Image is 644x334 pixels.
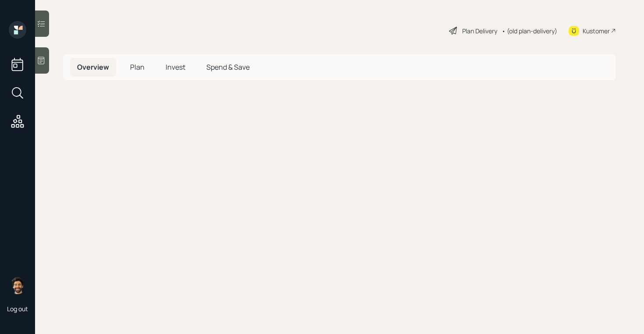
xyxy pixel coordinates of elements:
[77,62,109,72] span: Overview
[9,277,26,294] img: eric-schwartz-headshot.png
[206,62,250,72] span: Spend & Save
[130,62,145,72] span: Plan
[462,26,497,36] div: Plan Delivery
[502,26,557,36] div: • (old plan-delivery)
[7,305,28,313] div: Log out
[583,26,610,36] div: Kustomer
[166,62,185,72] span: Invest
